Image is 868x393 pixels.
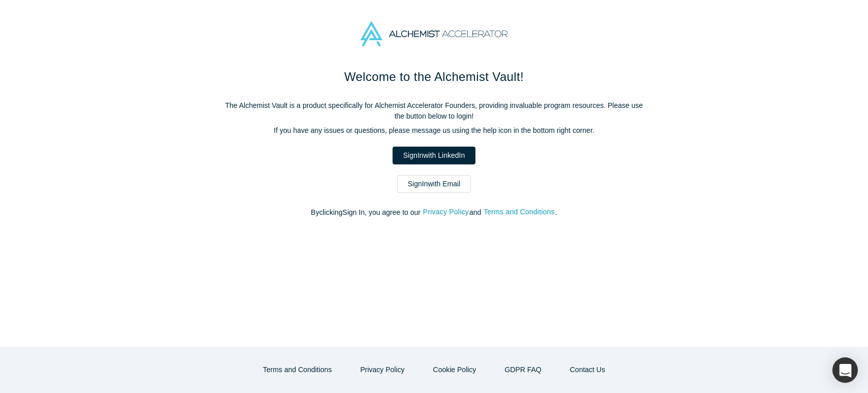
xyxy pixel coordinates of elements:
[397,175,471,193] a: SignInwith Email
[221,207,648,218] p: By clicking Sign In , you agree to our and .
[483,206,555,218] button: Terms and Conditions
[221,125,648,136] p: If you have any issues or questions, please message us using the help icon in the bottom right co...
[393,147,475,164] a: SignInwith LinkedIn
[349,361,415,379] button: Privacy Policy
[423,361,487,379] button: Cookie Policy
[252,361,342,379] button: Terms and Conditions
[221,68,648,86] h1: Welcome to the Alchemist Vault!
[361,21,507,46] img: Alchemist Accelerator Logo
[494,361,552,379] a: GDPR FAQ
[423,206,469,218] button: Privacy Policy
[559,361,616,379] button: Contact Us
[221,100,648,122] p: The Alchemist Vault is a product specifically for Alchemist Accelerator Founders, providing inval...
